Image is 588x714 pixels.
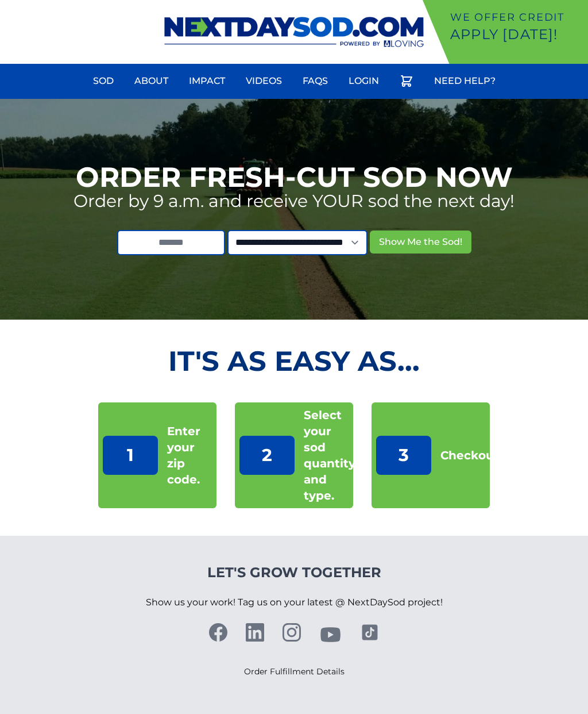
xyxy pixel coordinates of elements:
a: Impact [182,67,232,95]
p: Apply [DATE]! [450,25,583,44]
h4: Let's Grow Together [146,563,443,582]
p: Show us your work! Tag us on your latest @ NextDaySod project! [146,582,443,623]
p: We offer Credit [450,9,583,25]
a: Login [342,67,386,95]
p: Order by 9 a.m. and receive YOUR sod the next day! [73,191,514,212]
p: Select your sod quantity and type. [304,407,355,504]
a: About [127,67,175,95]
p: 1 [103,436,158,475]
h2: It's as Easy As... [98,347,490,375]
a: Need Help? [427,67,502,95]
a: Sod [86,67,121,95]
p: 3 [376,436,431,475]
p: Checkout! [440,447,502,463]
a: FAQs [296,67,335,95]
p: Enter your zip code. [167,423,212,487]
a: Videos [239,67,289,95]
p: 2 [239,436,295,475]
h1: Order Fresh-Cut Sod Now [76,163,513,191]
button: Show Me the Sod! [370,231,471,254]
a: Order Fulfillment Details [244,666,345,677]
